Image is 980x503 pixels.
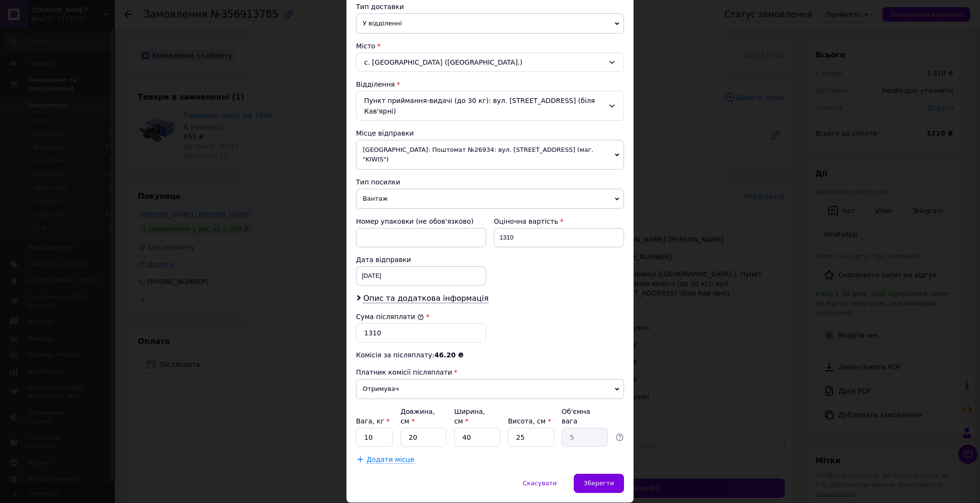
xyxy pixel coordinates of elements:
[356,379,624,399] span: Отримувач
[356,53,624,72] div: с. [GEOGRAPHIC_DATA] ([GEOGRAPHIC_DATA].)
[356,417,390,425] label: Вага, кг
[356,140,624,170] span: [GEOGRAPHIC_DATA]: Поштомат №26934: вул. [STREET_ADDRESS] (маг. "KIWIS")
[494,217,624,226] div: Оціночна вартість
[356,350,624,360] div: Комісія за післяплату:
[356,129,414,137] span: Місце відправки
[508,417,551,425] label: Висота, см
[584,480,614,487] span: Зберегти
[454,408,485,425] label: Ширина, см
[356,3,404,11] span: Тип доставки
[356,368,452,376] span: Платник комісії післяплати
[523,480,557,487] span: Скасувати
[356,91,624,121] div: Пункт приймання-видачі (до 30 кг): вул. [STREET_ADDRESS] (біля Кав'ярні)
[363,294,489,303] span: Опис та додаткова інформація
[356,178,400,186] span: Тип посилки
[356,217,486,226] div: Номер упаковки (не обов'язково)
[356,189,624,209] span: Вантаж
[401,408,435,425] label: Довжина, см
[356,313,424,320] label: Сума післяплати
[356,80,624,89] div: Відділення
[562,407,608,426] div: Об'ємна вага
[367,456,414,464] span: Додати місце
[434,351,464,359] span: 46.20 ₴
[356,255,486,264] div: Дата відправки
[356,13,624,34] span: У відділенні
[356,41,624,51] div: Місто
